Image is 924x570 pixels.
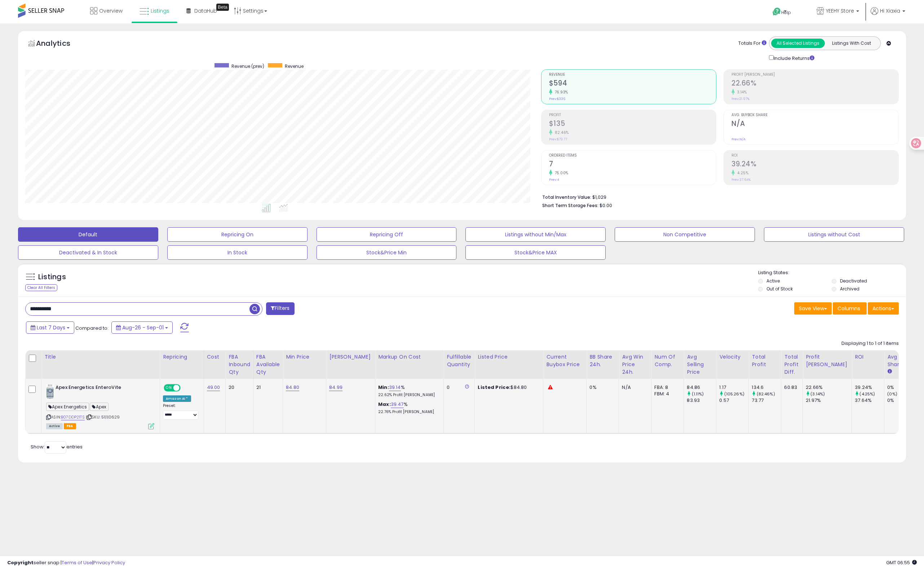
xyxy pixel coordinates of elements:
[752,397,781,404] div: 73.77
[806,384,852,391] div: 22.66%
[86,414,120,420] span: | SKU: 51|1|0629
[378,401,438,415] div: %
[731,119,898,129] h2: N/A
[687,384,716,391] div: 84.86
[18,227,158,242] button: Default
[25,284,57,291] div: Clear All Filters
[207,353,223,361] div: Cost
[735,89,747,95] small: 3.14%
[549,137,567,141] small: Prev: $73.77
[317,245,457,260] button: Stock&Price Min
[600,202,612,209] span: $0.00
[99,7,123,14] span: Overview
[810,391,825,397] small: (3.14%)
[784,384,797,391] div: 60.83
[859,391,875,397] small: (4.25%)
[61,414,85,420] a: B07DDP21TS
[46,384,54,399] img: 41RbU0SjxCL._SL40_.jpg
[868,302,899,315] button: Actions
[465,245,606,260] button: Stock&Price MAX
[542,194,591,200] b: Total Inventory Value:
[163,403,198,420] div: Preset:
[766,278,780,284] label: Active
[46,423,63,429] span: All listings currently available for purchase on Amazon
[286,353,323,361] div: Min Price
[378,409,438,415] p: 22.76% Profit [PERSON_NAME]
[478,384,510,391] b: Listed Price:
[855,384,884,391] div: 39.24%
[447,353,472,368] div: Fulfillable Quantity
[549,97,565,101] small: Prev: $336
[826,7,854,14] span: YEEHY Store
[887,368,892,375] small: Avg BB Share.
[794,302,832,315] button: Save View
[766,286,793,292] label: Out of Stock
[767,2,805,23] a: Help
[724,391,744,397] small: (105.26%)
[687,353,713,376] div: Avg Selling Price
[329,353,372,361] div: [PERSON_NAME]
[229,353,250,376] div: FBA inbound Qty
[824,39,878,48] button: Listings With Cost
[731,113,898,117] span: Avg. Buybox Share
[478,353,540,361] div: Listed Price
[615,227,755,242] button: Non Competitive
[764,54,823,62] div: Include Returns
[37,324,65,331] span: Last 7 Days
[389,384,401,391] a: 39.14
[837,305,860,312] span: Columns
[256,353,280,376] div: FBA Available Qty
[840,286,859,292] label: Archived
[180,385,191,391] span: OFF
[552,130,569,135] small: 82.46%
[719,353,746,361] div: Velocity
[478,384,538,391] div: $84.80
[719,384,748,391] div: 1.17
[151,7,169,14] span: Listings
[552,170,569,176] small: 75.00%
[871,7,905,23] a: Hi Xiaxia
[378,384,438,398] div: %
[731,73,898,77] span: Profit [PERSON_NAME]
[622,353,648,376] div: Avg Win Price 24h.
[329,384,342,391] a: 84.99
[771,39,825,48] button: All Selected Listings
[286,384,299,391] a: 84.80
[90,403,109,411] span: Apex
[764,227,904,242] button: Listings without Cost
[589,353,616,368] div: BB Share 24h.
[231,63,264,69] span: Revenue (prev)
[549,73,716,77] span: Revenue
[167,227,308,242] button: Repricing On
[64,423,76,429] span: FBA
[549,79,716,89] h2: $594
[549,177,559,182] small: Prev: 4
[752,384,781,391] div: 134.6
[46,403,89,411] span: Apex Energetics
[692,391,704,397] small: (1.11%)
[731,79,898,89] h2: 22.66%
[757,391,775,397] small: (82.46%)
[622,384,646,391] div: N/A
[378,393,438,398] p: 22.62% Profit [PERSON_NAME]
[164,385,173,391] span: ON
[654,353,681,368] div: Num of Comp.
[44,353,157,361] div: Title
[549,160,716,170] h2: 7
[806,353,849,368] div: Profit [PERSON_NAME]
[731,137,746,141] small: Prev: N/A
[731,97,750,101] small: Prev: 21.97%
[391,401,404,408] a: 39.47
[542,202,598,209] b: Short Term Storage Fees:
[38,272,66,282] h5: Listings
[36,38,84,50] h5: Analytics
[654,384,678,391] div: FBA: 8
[589,384,613,391] div: 0%
[56,384,143,393] b: Apex Energetics EnteroVite
[194,7,217,14] span: DataHub
[229,384,248,391] div: 20
[216,4,229,11] div: Tooltip anchor
[375,350,444,379] th: The percentage added to the cost of goods (COGS) that forms the calculator for Min & Max prices.
[855,353,881,361] div: ROI
[752,353,778,368] div: Total Profit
